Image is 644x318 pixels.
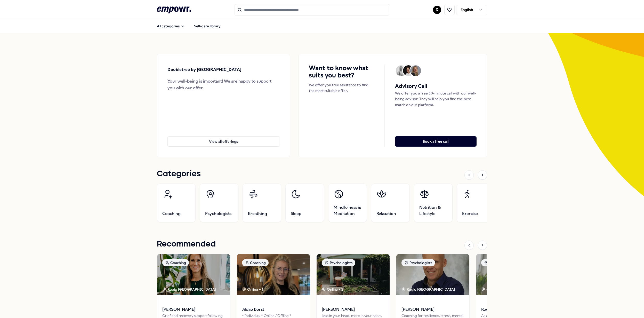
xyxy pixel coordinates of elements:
img: package image [396,254,469,295]
a: Exercise [457,184,495,222]
div: Your well-being is important! We are happy to support you with our offer. [167,78,279,91]
span: Coaching [162,211,181,217]
img: Avatar [410,65,421,76]
span: Exercise [462,211,478,217]
div: Coaching [242,259,269,266]
h4: Want to know what suits you best? [309,65,374,79]
span: Mindfulness & Meditation [334,204,361,217]
p: Doubletree by [GEOGRAPHIC_DATA] [167,66,242,73]
a: Self-care library [190,21,225,31]
h1: Categories [157,168,201,180]
span: Psychologists [205,211,231,217]
span: Roos Temmink [481,306,544,313]
img: Avatar [396,65,407,76]
a: Nutrition & Lifestyle [414,184,453,222]
a: Psychologists [200,184,238,222]
img: package image [157,254,230,295]
span: [PERSON_NAME] [401,306,464,313]
button: Book a free call [395,136,477,147]
span: Breathing [248,211,267,217]
img: package image [317,254,390,295]
p: We offer you a free 30-minute call with our well-being advisor. They will help you find the best ... [395,90,477,108]
input: Search for products, categories or subcategories [235,4,389,15]
div: Online + 2 [322,287,343,292]
img: package image [237,254,310,295]
div: Psychologists [481,259,515,266]
a: View all offerings [167,128,279,147]
span: [PERSON_NAME] [322,306,384,313]
div: Psychologists [322,259,355,266]
div: Coaching [162,259,189,266]
a: Coaching [157,184,196,222]
a: Mindfulness & Meditation [328,184,367,222]
img: Avatar [403,65,414,76]
a: Breathing [243,184,281,222]
span: Jildau Borst [242,306,305,313]
div: Regio [GEOGRAPHIC_DATA] [401,287,456,292]
div: Psychologists [401,259,435,266]
a: Sleep [285,184,324,222]
a: Relaxation [371,184,410,222]
nav: Main [153,21,225,31]
div: Online + 1 [481,287,502,292]
span: Nutrition & Lifestyle [419,204,447,217]
span: [PERSON_NAME] [162,306,225,313]
span: Sleep [291,211,301,217]
h5: Advisory Call [395,82,477,90]
button: All categories [153,21,189,31]
p: We offer you free assistance to find the most suitable offer. [309,82,374,94]
div: Regio [GEOGRAPHIC_DATA] [162,287,217,292]
h1: Recommended [157,238,216,251]
span: Relaxation [376,211,396,217]
img: package image [476,254,549,295]
div: Online + 1 [242,287,263,292]
button: D [433,6,441,14]
button: View all offerings [167,136,279,147]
